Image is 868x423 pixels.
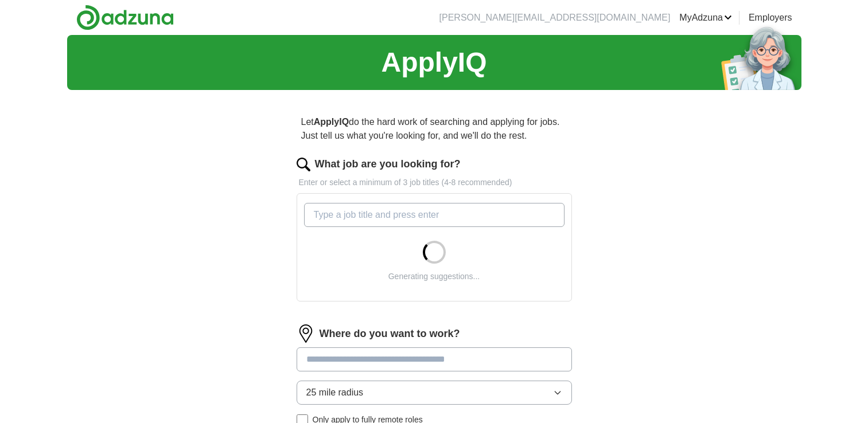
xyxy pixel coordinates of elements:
[749,11,792,25] a: Employers
[297,177,572,189] p: Enter or select a minimum of 3 job titles (4-8 recommended)
[297,158,310,171] img: search.png
[297,111,572,147] p: Let do the hard work of searching and applying for jobs. Just tell us what you're looking for, an...
[315,156,461,172] label: What job are you looking for?
[679,11,732,25] a: MyAdzuna
[381,42,486,83] h1: ApplyIQ
[320,326,460,342] label: Where do you want to work?
[439,11,671,25] li: [PERSON_NAME][EMAIL_ADDRESS][DOMAIN_NAME]
[76,5,174,30] img: Adzuna logo
[314,117,349,127] strong: ApplyIQ
[297,324,315,343] img: location.png
[297,381,572,405] button: 25 mile radius
[388,271,480,283] div: Generating suggestions...
[304,203,565,227] input: Type a job title and press enter
[306,386,364,399] span: 25 mile radius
